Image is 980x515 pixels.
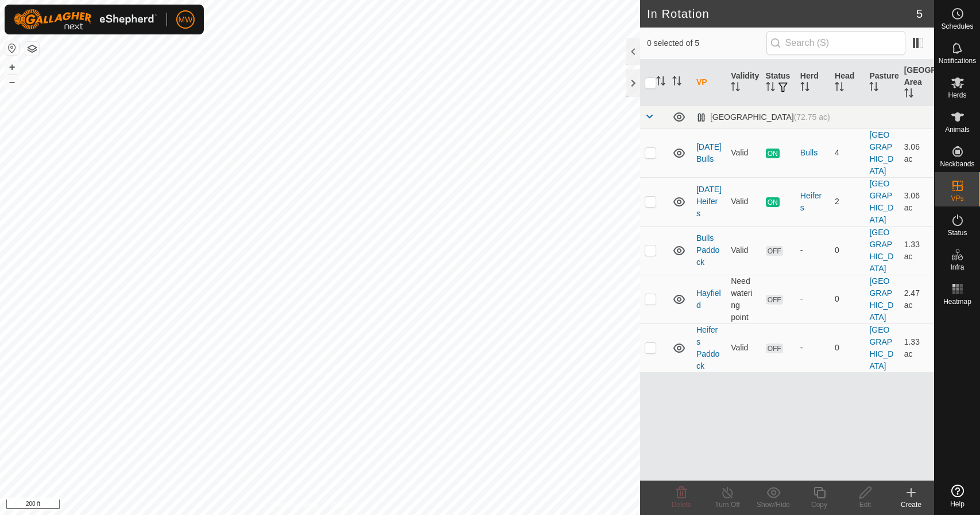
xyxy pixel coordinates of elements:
td: 4 [830,128,865,177]
span: OFF [766,295,783,305]
button: Reset Map [5,41,19,55]
button: – [5,75,19,89]
td: 1.33 ac [900,226,934,275]
span: Help [950,501,964,508]
span: Herds [948,92,966,99]
div: Edit [842,500,888,510]
a: Privacy Policy [274,500,317,510]
span: OFF [766,344,783,353]
span: Animals [945,126,970,133]
span: (72.75 ac) [794,112,830,122]
div: Bulls [800,147,826,159]
span: 5 [916,5,923,22]
a: [GEOGRAPHIC_DATA] [869,179,893,224]
span: Neckbands [940,161,974,167]
td: 3.06 ac [900,128,934,177]
a: [DATE] Heifers [696,185,722,218]
p-sorticon: Activate to sort [672,78,681,87]
a: [DATE] Bulls [696,142,722,163]
span: Notifications [939,57,976,64]
div: - [800,244,826,256]
a: Help [935,480,980,512]
input: Search (S) [766,31,905,55]
th: VP [692,60,726,106]
span: Status [947,229,967,236]
img: Gallagher Logo [14,9,157,30]
div: - [800,342,826,354]
p-sorticon: Activate to sort [869,84,878,93]
th: Validity [726,60,761,106]
button: Map Layers [25,42,39,56]
div: Turn Off [704,500,750,510]
td: Valid [726,177,761,226]
p-sorticon: Activate to sort [731,84,740,93]
div: - [800,293,826,305]
a: Contact Us [331,500,365,510]
td: Valid [726,128,761,177]
th: Head [830,60,865,106]
p-sorticon: Activate to sort [800,84,809,93]
p-sorticon: Activate to sort [904,90,913,99]
td: Need watering point [726,275,761,323]
a: [GEOGRAPHIC_DATA] [869,130,893,175]
td: 0 [830,275,865,323]
span: Delete [672,501,692,509]
td: Valid [726,323,761,372]
span: ON [766,197,780,207]
span: OFF [766,246,783,256]
a: [GEOGRAPHIC_DATA] [869,325,893,370]
span: Heatmap [943,298,971,305]
span: Schedules [941,23,973,30]
td: 0 [830,323,865,372]
th: Herd [796,60,830,106]
a: Heifers Paddock [696,325,719,370]
a: Bulls Paddock [696,233,719,267]
span: MW [179,14,193,26]
a: Hayfield [696,288,721,310]
td: 3.06 ac [900,177,934,226]
td: 0 [830,226,865,275]
td: Valid [726,226,761,275]
td: 1.33 ac [900,323,934,372]
span: Infra [950,264,964,271]
div: Heifers [800,190,826,214]
div: Copy [796,500,842,510]
button: + [5,60,19,74]
div: Create [888,500,934,510]
div: [GEOGRAPHIC_DATA] [696,112,830,122]
th: Status [761,60,796,106]
span: 0 selected of 5 [647,37,766,49]
td: 2 [830,177,865,226]
th: Pasture [865,60,899,106]
div: Show/Hide [750,500,796,510]
p-sorticon: Activate to sort [766,84,775,93]
span: ON [766,149,780,158]
a: [GEOGRAPHIC_DATA] [869,276,893,322]
th: [GEOGRAPHIC_DATA] Area [900,60,934,106]
span: VPs [951,195,963,202]
a: [GEOGRAPHIC_DATA] [869,228,893,273]
p-sorticon: Activate to sort [656,78,665,87]
p-sorticon: Activate to sort [835,84,844,93]
h2: In Rotation [647,7,916,21]
td: 2.47 ac [900,275,934,323]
